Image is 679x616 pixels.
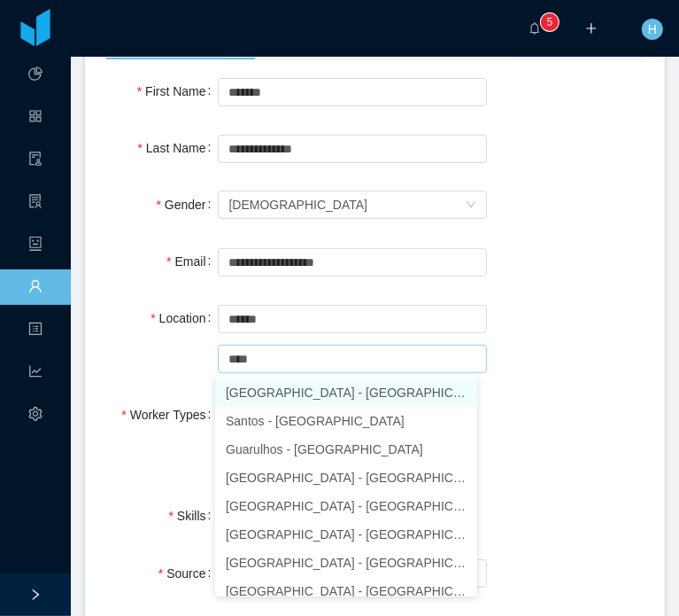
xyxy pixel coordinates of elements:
[215,378,477,407] li: [GEOGRAPHIC_DATA] - [GEOGRAPHIC_DATA]
[215,549,477,577] li: [GEOGRAPHIC_DATA] - [GEOGRAPHIC_DATA]
[585,22,598,35] i: icon: plus
[215,520,477,549] li: [GEOGRAPHIC_DATA] - [GEOGRAPHIC_DATA]
[215,435,477,464] li: Guarulhos - [GEOGRAPHIC_DATA]
[28,399,42,434] i: icon: setting
[28,356,42,392] i: icon: line-chart
[547,13,553,31] p: 5
[215,492,477,520] li: [GEOGRAPHIC_DATA] - [GEOGRAPHIC_DATA]
[28,269,42,307] a: icon: user
[648,19,657,40] span: H
[215,407,477,435] li: Santos - [GEOGRAPHIC_DATA]
[541,13,559,31] sup: 5
[28,142,42,179] a: icon: audit
[529,22,541,35] i: icon: bell
[215,464,477,492] li: [GEOGRAPHIC_DATA] - [GEOGRAPHIC_DATA]
[28,227,42,264] a: icon: robot
[28,57,42,94] a: icon: pie-chart
[28,186,42,222] i: icon: solution
[28,99,42,136] a: icon: appstore
[28,312,42,349] a: icon: profile
[215,577,477,605] li: [GEOGRAPHIC_DATA] - [GEOGRAPHIC_DATA]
